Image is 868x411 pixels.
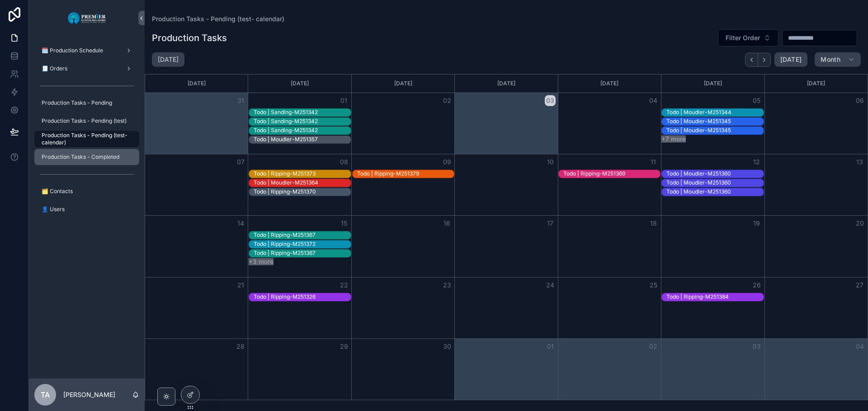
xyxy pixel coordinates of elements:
button: 01 [339,95,349,106]
div: Month View [145,74,868,400]
span: [DATE] [780,55,802,64]
div: [DATE] [766,74,866,92]
span: Filter Order [726,33,760,42]
span: Production Tasks - Completed [42,153,119,161]
span: 👤 Users [42,206,65,213]
a: 🧾 Orders [34,60,139,77]
button: [DATE] [774,52,807,67]
span: 🗂️ Contacts [42,188,73,195]
span: Month [821,55,840,64]
div: [DATE] [663,74,763,92]
div: Todo | Ripping-M251326 [254,293,316,300]
button: 08 [339,157,349,167]
button: 18 [648,218,659,229]
div: Todo | Moudler-M251357 [254,135,318,143]
button: 23 [442,280,453,291]
button: 03 [545,95,556,106]
div: Todo | Moudler-M251360 [666,170,731,177]
div: Todo | Ripping-M251367 [254,231,316,239]
a: Production Tasks - Pending (test- calendar) [34,131,139,147]
div: Todo | Sanding-M251342 [254,118,318,125]
div: Todo | Moudler-M251345 [666,117,731,125]
div: Todo | Moudler-M251360 [666,188,731,195]
div: Todo | Ripping-M251373 [254,170,316,178]
div: Todo | Moudler-M251344 [666,108,731,116]
button: 29 [339,341,349,352]
div: Todo | Ripping-M251367 [254,249,316,257]
span: 🧾 Orders [42,65,67,72]
div: Todo | Sanding-M251342 [254,126,318,134]
a: 👤 Users [34,201,139,217]
button: 03 [751,341,762,352]
button: 06 [854,95,865,106]
button: 20 [854,218,865,229]
div: Todo | Sanding-M251342 [254,109,318,116]
button: 19 [751,218,762,229]
button: 02 [648,341,659,352]
div: Todo | Moudler-M251345 [666,118,731,125]
a: 🗓️ Production Schedule [34,42,139,59]
div: Todo | Moudler-M251345 [666,127,731,134]
button: 07 [235,157,246,167]
div: Todo | Moudler-M251345 [666,126,731,134]
div: Todo | Ripping-M251367 [254,249,316,257]
div: Todo | Moudler-M251360 [666,179,731,186]
a: Production Tasks - Pending [34,95,139,111]
h2: [DATE] [158,55,179,64]
span: Production Tasks - Pending (test) [42,117,127,125]
button: 21 [235,280,246,291]
button: 12 [751,157,762,167]
button: 28 [235,341,246,352]
div: scrollable content [29,36,145,229]
button: 24 [545,280,556,291]
div: Todo | Ripping-M251384 [666,293,729,300]
span: 🗓️ Production Schedule [42,47,103,54]
div: [DATE] [560,74,660,92]
button: 15 [339,218,349,229]
div: Todo | Sanding-M251342 [254,127,318,134]
div: Todo | Ripping-M251372 [254,240,316,248]
div: Todo | Ripping-M251372 [254,240,316,248]
div: [DATE] [353,74,453,92]
div: Todo | Moudler-M251344 [666,109,731,116]
button: 05 [751,95,762,106]
button: 22 [339,280,349,291]
div: [DATE] [146,74,246,92]
button: 11 [648,157,659,167]
button: 30 [442,341,453,352]
div: [DATE] [456,74,556,92]
button: 26 [751,280,762,291]
button: 10 [545,157,556,167]
span: Production Tasks - Pending [42,99,112,106]
div: Todo | Moudler-M251364 [254,179,318,187]
button: 14 [235,218,246,229]
a: Production Tasks - Pending (test) [34,113,139,129]
div: Todo | Ripping-M251370 [254,188,316,195]
button: 13 [854,157,865,167]
a: Production Tasks - Completed [34,149,139,165]
button: +7 more [661,135,686,143]
button: Select Button [718,29,778,46]
div: Todo | Ripping-M251379 [357,170,419,177]
h1: Production Tasks [152,32,227,44]
div: Todo | Ripping-M251369 [563,170,625,177]
div: [DATE] [250,74,349,92]
button: 16 [442,218,453,229]
button: 01 [545,341,556,352]
a: 🗂️ Contacts [34,183,139,199]
button: 25 [648,280,659,291]
button: 09 [442,157,453,167]
button: Back [745,53,758,67]
button: Next [758,53,771,67]
div: Todo | Ripping-M251367 [254,231,316,239]
button: 02 [442,95,453,106]
div: Todo | Moudler-M251364 [254,179,318,186]
div: Todo | Sanding-M251342 [254,117,318,125]
p: [PERSON_NAME] [63,390,115,399]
